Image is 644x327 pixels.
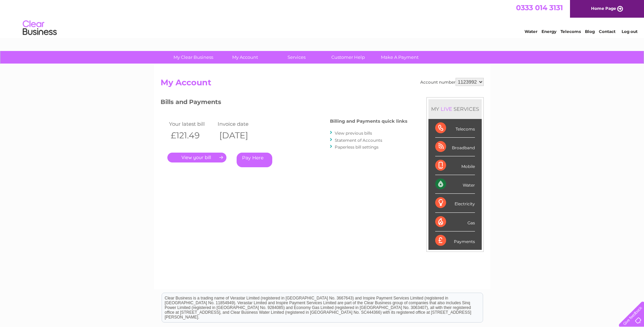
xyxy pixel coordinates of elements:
[541,29,556,34] a: Energy
[435,213,475,231] div: Gas
[599,29,615,34] a: Contact
[420,78,484,86] div: Account number
[165,51,221,64] a: My Clear Business
[435,175,475,194] div: Water
[237,153,272,167] a: Pay Here
[439,106,454,112] div: LIVE
[22,18,57,38] img: logo.png
[435,119,475,138] div: Telecoms
[435,156,475,175] div: Mobile
[622,29,638,34] a: Log out
[335,131,372,136] a: View previous bills
[320,51,376,64] a: Customer Help
[585,29,595,34] a: Blog
[335,144,379,150] a: Paperless bill settings
[216,119,265,128] td: Invoice date
[435,138,475,156] div: Broadband
[516,3,563,12] a: 0333 014 3131
[435,194,475,212] div: Electricity
[335,138,382,143] a: Statement of Accounts
[428,99,482,119] div: MY SERVICES
[162,4,483,33] div: Clear Business is a trading name of Verastar Limited (registered in [GEOGRAPHIC_DATA] No. 3667643...
[525,29,537,34] a: Water
[161,78,484,91] h2: My Account
[435,231,475,250] div: Payments
[161,97,407,109] h3: Bills and Payments
[216,128,265,142] th: [DATE]
[217,51,273,64] a: My Account
[330,119,407,124] h4: Billing and Payments quick links
[167,128,216,142] th: £121.49
[167,119,216,128] td: Your latest bill
[372,51,428,64] a: Make A Payment
[269,51,325,64] a: Services
[560,29,581,34] a: Telecoms
[167,153,226,162] a: .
